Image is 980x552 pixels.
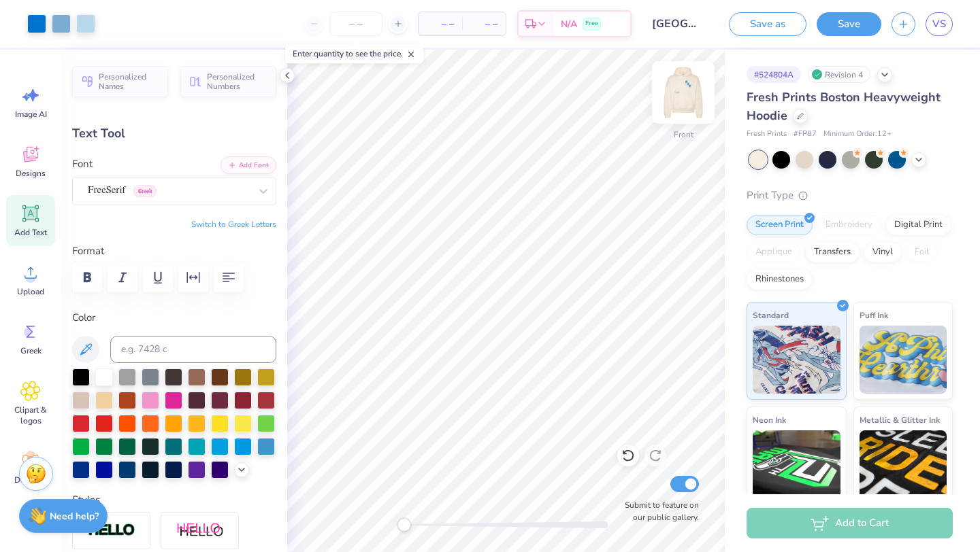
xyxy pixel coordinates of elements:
[860,430,947,498] img: Metallic & Glitter Ink
[794,128,817,140] span: # FP87
[72,492,100,508] label: Styles
[864,242,902,262] div: Vinyl
[427,17,454,31] span: – –
[753,308,789,322] span: Standard
[191,219,276,230] button: Switch to Greek Letters
[747,89,941,124] span: Fresh Prints Boston Heavyweight Hoodie
[99,72,160,91] span: Personalized Names
[926,12,953,36] a: VS
[15,109,47,120] span: Image AI
[207,72,268,91] span: Personalized Numbers
[8,404,53,426] span: Clipart & logos
[470,17,497,31] span: – –
[932,16,946,32] span: VS
[860,308,888,322] span: Puff Ink
[747,269,813,290] div: Rhinestones
[617,499,699,523] label: Submit to feature on our public gallery.
[729,12,806,36] button: Save as
[747,215,813,235] div: Screen Print
[817,215,881,235] div: Embroidery
[585,19,598,29] span: Free
[14,475,47,485] span: Decorate
[747,128,787,140] span: Fresh Prints
[20,345,42,356] span: Greek
[860,413,940,427] span: Metallic & Glitter Ink
[16,168,46,179] span: Designs
[180,66,276,97] button: Personalized Numbers
[674,128,693,141] div: Front
[747,66,801,83] div: # 524804A
[72,243,276,259] label: Format
[656,65,710,120] img: Front
[747,188,953,203] div: Print Type
[753,326,840,394] img: Standard
[72,310,276,326] label: Color
[885,215,951,235] div: Digital Print
[906,242,938,262] div: Foil
[50,510,99,523] strong: Need help?
[72,124,276,143] div: Text Tool
[805,242,860,262] div: Transfers
[753,413,786,427] span: Neon Ink
[88,523,135,538] img: Stroke
[561,17,577,31] span: N/A
[753,430,840,498] img: Neon Ink
[808,66,870,83] div: Revision 4
[220,156,276,174] button: Add Font
[176,522,224,539] img: Shadow
[823,128,892,140] span: Minimum Order: 12 +
[817,12,881,36] button: Save
[14,227,47,238] span: Add Text
[397,518,411,532] div: Accessibility label
[110,336,276,363] input: e.g. 7428 c
[642,10,708,37] input: Untitled Design
[329,12,382,36] input: – –
[72,156,93,172] label: Font
[747,242,801,262] div: Applique
[860,326,947,394] img: Puff Ink
[72,66,168,97] button: Personalized Names
[17,286,44,297] span: Upload
[285,44,423,63] div: Enter quantity to see the price.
